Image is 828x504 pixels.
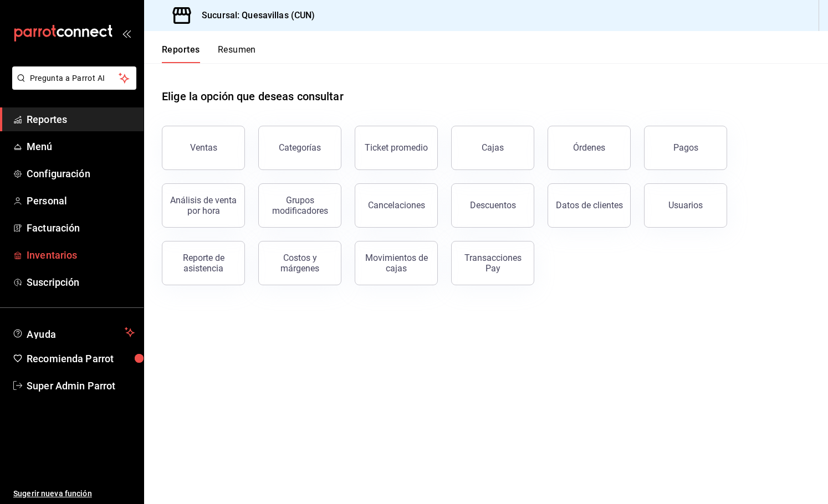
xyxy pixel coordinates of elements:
div: navigation tabs [162,44,256,63]
span: Sugerir nueva función [13,488,135,500]
div: Categorías [279,142,321,153]
div: Costos y márgenes [265,253,334,274]
button: Grupos modificadores [258,183,341,228]
span: Inventarios [27,248,135,263]
span: Configuración [27,166,135,181]
span: Recomienda Parrot [27,351,135,366]
button: Órdenes [548,126,631,170]
div: Análisis de venta por hora [169,195,238,216]
button: Categorías [258,126,341,170]
button: Costos y márgenes [258,241,341,285]
span: Reportes [27,112,135,127]
button: Reporte de asistencia [162,241,245,285]
div: Grupos modificadores [265,195,334,216]
button: Análisis de venta por hora [162,183,245,228]
button: Pagos [644,126,727,170]
span: Super Admin Parrot [27,378,135,393]
div: Órdenes [573,142,605,153]
span: Ayuda [27,326,120,339]
button: Cajas [451,126,534,170]
button: Pregunta a Parrot AI [12,66,136,90]
div: Transacciones Pay [458,253,527,274]
div: Movimientos de cajas [362,253,431,274]
button: Movimientos de cajas [355,241,438,285]
button: Descuentos [451,183,534,228]
div: Ventas [190,142,217,153]
button: Datos de clientes [548,183,631,228]
button: Ticket promedio [355,126,438,170]
span: Pregunta a Parrot AI [30,73,119,84]
span: Menú [27,139,135,154]
button: Ventas [162,126,245,170]
a: Pregunta a Parrot AI [8,80,136,92]
button: Usuarios [644,183,727,228]
div: Descuentos [470,200,516,210]
button: Resumen [218,44,256,63]
div: Usuarios [668,200,703,210]
span: Suscripción [27,275,135,290]
button: Reportes [162,44,200,63]
div: Cancelaciones [368,200,425,210]
h1: Elige la opción que deseas consultar [162,88,344,105]
div: Pagos [673,142,698,153]
div: Cajas [482,142,504,153]
button: Cancelaciones [355,183,438,228]
h3: Sucursal: Quesavillas (CUN) [193,9,315,22]
div: Reporte de asistencia [169,253,238,274]
span: Personal [27,193,135,208]
span: Facturación [27,220,135,235]
button: Transacciones Pay [451,241,534,285]
div: Datos de clientes [556,200,623,210]
div: Ticket promedio [365,142,428,153]
button: open_drawer_menu [122,29,131,38]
